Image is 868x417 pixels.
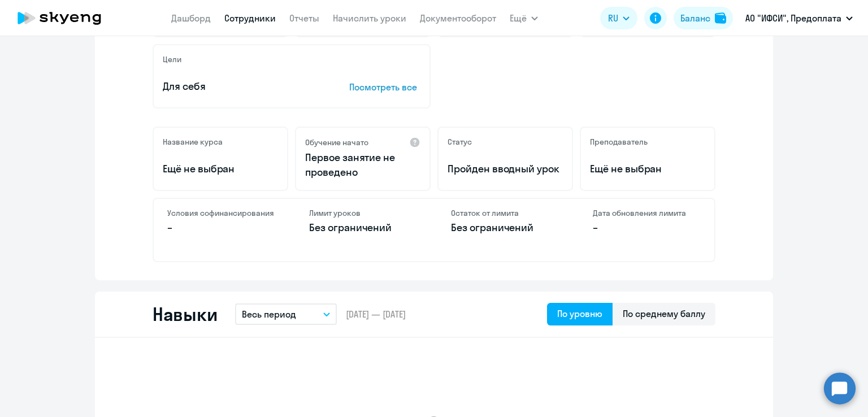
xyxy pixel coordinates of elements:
[242,307,296,321] p: Весь период
[163,79,314,94] p: Для себя
[510,11,527,25] span: Ещё
[623,307,705,320] div: По среднему баллу
[163,162,278,176] p: Ещё не выбран
[451,220,559,235] p: Без ограничений
[593,220,701,235] p: –
[740,5,858,32] button: АО "ИФСИ", Предоплата
[420,12,496,24] a: Документооборот
[600,7,637,29] button: RU
[745,11,841,25] p: АО "ИФСИ", Предоплата
[557,307,602,320] div: По уровню
[451,208,559,218] h4: Остаток от лимита
[305,150,420,180] p: Первое занятие не проведено
[346,308,406,320] span: [DATE] — [DATE]
[510,7,538,29] button: Ещё
[171,12,211,24] a: Дашборд
[305,137,368,147] h5: Обучение начато
[153,303,217,325] h2: Навыки
[448,137,472,147] h5: Статус
[224,12,276,24] a: Сотрудники
[163,54,181,64] h5: Цели
[333,12,406,24] a: Начислить уроки
[680,11,710,25] div: Баланс
[448,162,563,176] p: Пройден вводный урок
[715,12,726,24] img: balance
[167,220,275,235] p: –
[593,208,701,218] h4: Дата обновления лимита
[235,303,337,325] button: Весь период
[289,12,319,24] a: Отчеты
[349,80,420,94] p: Посмотреть все
[167,208,275,218] h4: Условия софинансирования
[608,11,618,25] span: RU
[590,137,648,147] h5: Преподаватель
[163,137,223,147] h5: Название курса
[674,7,733,29] button: Балансbalance
[590,162,705,176] p: Ещё не выбран
[309,208,417,218] h4: Лимит уроков
[309,220,417,235] p: Без ограничений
